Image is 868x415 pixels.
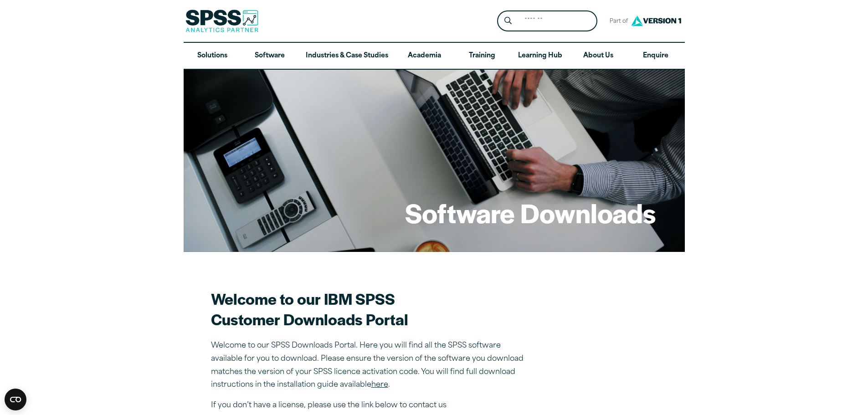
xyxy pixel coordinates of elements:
[405,195,656,231] h1: Software Downloads
[185,10,258,32] img: SPSS Analytics Partner
[5,389,26,410] button: Open CMP widget
[497,10,597,32] form: Site Header Search Form
[371,381,388,389] a: here
[499,13,516,30] button: Search magnifying glass icon
[184,43,685,69] nav: Desktop version of site main menu
[211,288,530,329] h2: Welcome to our IBM SPSS Customer Downloads Portal
[395,43,453,69] a: Academia
[211,339,530,392] p: Welcome to our SPSS Downloads Portal. Here you will find all the SPSS software available for you ...
[627,43,684,69] a: Enquire
[605,15,629,28] span: Part of
[504,17,512,25] svg: Search magnifying glass icon
[184,43,241,69] a: Solutions
[298,43,395,69] a: Industries & Case Studies
[570,43,627,69] a: About Us
[211,399,530,412] p: If you don’t have a license, please use the link below to contact us
[241,43,298,69] a: Software
[453,43,510,69] a: Training
[511,43,570,69] a: Learning Hub
[629,12,683,29] img: Version1 Logo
